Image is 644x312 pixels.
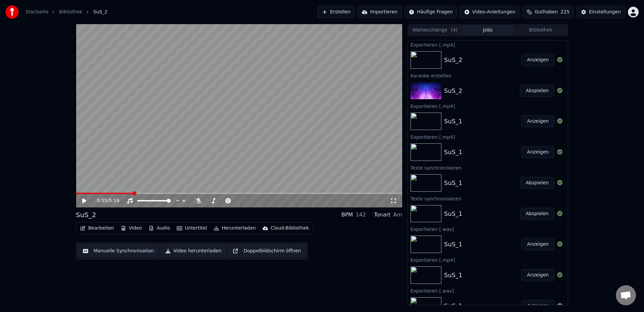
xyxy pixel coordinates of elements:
[560,9,570,15] span: 225
[408,102,568,110] div: Exportieren [.mp4]
[514,25,567,35] button: Bibliothek
[444,240,463,249] div: SuS_1
[444,270,463,280] div: SuS_1
[341,211,353,219] div: BPM
[97,197,107,204] span: 0:55
[118,224,145,233] button: Video
[93,9,108,15] span: SuS_2
[460,6,520,18] button: Video-Anleitungen
[109,197,119,204] span: 5:16
[408,194,568,202] div: Texte synchronisieren
[589,9,621,15] div: Einstellungen
[161,245,226,257] button: Video herunterladen
[405,6,457,18] button: Häufige Fragen
[5,5,19,19] img: youka
[76,210,96,220] div: SuS_2
[408,225,568,233] div: Exportieren [.wav]
[25,9,48,15] a: Startseite
[521,269,554,281] button: Anzeigen
[408,256,568,264] div: Exportieren [.mp4]
[444,117,463,126] div: SuS_1
[520,85,554,97] button: Abspielen
[59,9,83,15] a: Bibliothek
[25,9,107,15] nav: breadcrumb
[462,25,515,35] button: Jobs
[444,178,463,188] div: SuS_1
[577,6,625,18] button: Einstellungen
[521,300,554,312] button: Anzeigen
[374,211,391,219] div: Tonart
[616,285,636,305] div: Chat öffnen
[408,287,568,295] div: Exportieren [.wav]
[522,6,574,18] button: Guthaben225
[78,245,158,257] button: Manuelle Synchronisation
[520,208,554,220] button: Abspielen
[358,6,402,18] button: Importieren
[97,197,113,204] div: /
[444,301,463,311] div: SuS_1
[146,224,173,233] button: Audio
[271,225,309,232] div: Cloud-Bibliothek
[444,55,463,65] div: SuS_2
[444,86,463,96] div: SuS_2
[535,9,558,15] span: Guthaben
[521,238,554,250] button: Anzeigen
[444,209,463,219] div: SuS_1
[228,245,305,257] button: Doppelbildschirm öffnen
[444,147,463,157] div: SuS_1
[174,224,210,233] button: Untertitel
[408,41,568,49] div: Exportieren [.mp4]
[408,71,568,79] div: Karaoke erstellen
[409,25,462,35] button: Warteschlange
[408,164,568,172] div: Texte synchronisieren
[521,115,554,127] button: Anzeigen
[356,211,366,219] div: 142
[520,177,554,189] button: Abspielen
[408,133,568,141] div: Exportieren [.mp4]
[77,224,117,233] button: Bearbeiten
[318,6,355,18] button: Erstellen
[393,211,402,219] div: Am
[521,146,554,158] button: Anzeigen
[211,224,258,233] button: Herunterladen
[521,54,554,66] button: Anzeigen
[451,27,458,34] span: ( 4 )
